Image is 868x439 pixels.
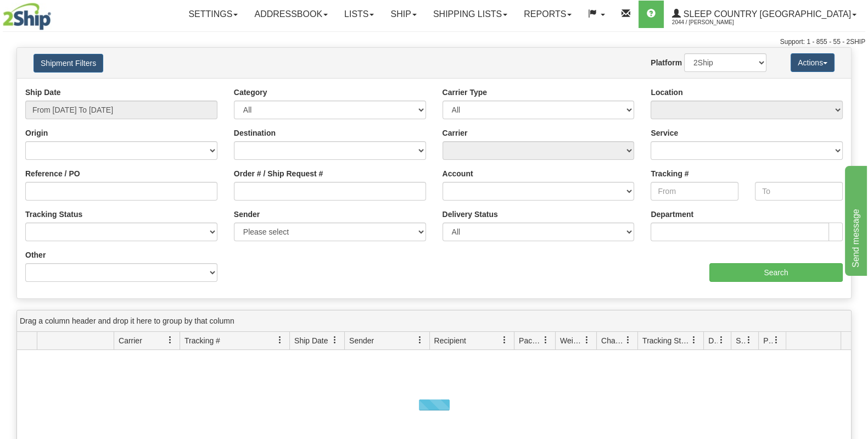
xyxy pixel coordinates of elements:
[767,331,786,349] a: Pickup Status filter column settings
[349,335,374,346] span: Sender
[736,335,745,346] span: Shipment Issues
[708,335,718,346] span: Delivery Status
[25,209,82,220] label: Tracking Status
[411,331,429,349] a: Sender filter column settings
[17,310,851,332] div: grid grouping header
[578,331,596,349] a: Weight filter column settings
[271,331,289,349] a: Tracking # filter column settings
[560,335,583,346] span: Weight
[3,37,865,47] div: Support: 1 - 855 - 55 - 2SHIP
[234,209,260,220] label: Sender
[434,335,466,346] span: Recipient
[843,163,867,275] iframe: chat widget
[651,87,682,98] label: Location
[763,335,772,346] span: Pickup Status
[33,54,103,73] button: Shipment Filters
[791,53,835,72] button: Actions
[25,87,61,98] label: Ship Date
[180,1,246,28] a: Settings
[161,331,180,349] a: Carrier filter column settings
[651,182,738,201] input: From
[336,1,382,28] a: Lists
[709,263,843,282] input: Search
[25,168,80,179] label: Reference / PO
[184,335,220,346] span: Tracking #
[495,331,514,349] a: Recipient filter column settings
[3,3,51,30] img: logo2044.jpg
[443,209,498,220] label: Delivery Status
[119,335,142,346] span: Carrier
[519,335,542,346] span: Packages
[651,127,678,138] label: Service
[651,168,688,179] label: Tracking #
[651,57,682,68] label: Platform
[740,331,758,349] a: Shipment Issues filter column settings
[25,127,48,138] label: Origin
[712,331,731,349] a: Delivery Status filter column settings
[443,168,473,179] label: Account
[685,331,703,349] a: Tracking Status filter column settings
[25,249,46,260] label: Other
[294,335,328,346] span: Ship Date
[536,331,555,349] a: Packages filter column settings
[642,335,690,346] span: Tracking Status
[755,182,843,201] input: To
[516,1,580,28] a: Reports
[681,9,851,19] span: Sleep Country [GEOGRAPHIC_DATA]
[651,209,693,220] label: Department
[246,1,336,28] a: Addressbook
[443,87,487,98] label: Carrier Type
[672,17,754,28] span: 2044 / [PERSON_NAME]
[425,1,516,28] a: Shipping lists
[382,1,424,28] a: Ship
[234,168,323,179] label: Order # / Ship Request #
[234,87,267,98] label: Category
[664,1,865,28] a: Sleep Country [GEOGRAPHIC_DATA] 2044 / [PERSON_NAME]
[326,331,344,349] a: Ship Date filter column settings
[443,127,468,138] label: Carrier
[601,335,624,346] span: Charge
[234,127,276,138] label: Destination
[619,331,637,349] a: Charge filter column settings
[8,7,102,20] div: Send message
